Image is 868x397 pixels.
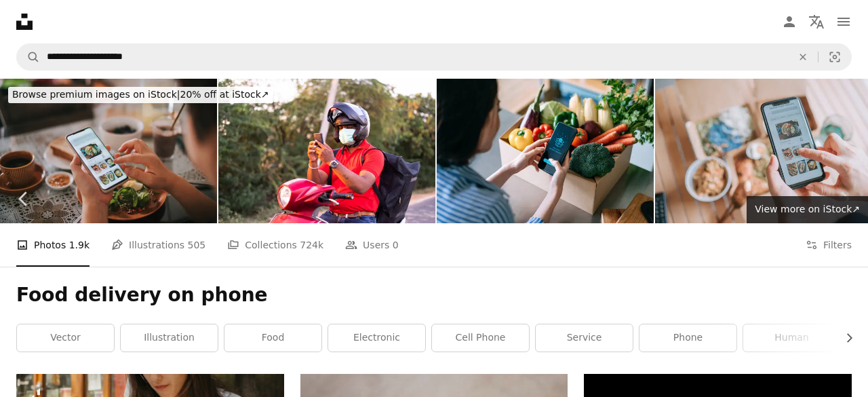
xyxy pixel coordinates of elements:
button: scroll list to the right [837,324,852,352]
h1: Food delivery on phone [16,283,852,307]
span: Browse premium images on iStock | [12,89,180,100]
span: 0 [393,238,399,252]
a: vector [17,324,114,352]
button: Clear [788,44,818,70]
a: Home — Unsplash [16,14,33,30]
a: Illustrations 505 [111,223,205,267]
button: Visual search [818,44,851,70]
button: Menu [830,8,857,35]
img: Over the shoulder view of young Asian woman doing home delivery grocery shopping online with mobi... [437,79,654,223]
img: Young indian delivary boy with medical face mask searching adress on mobile phone using map or na... [218,79,435,223]
a: electronic [328,324,425,352]
form: Find visuals sitewide [16,43,852,71]
a: View more on iStock↗ [747,196,868,223]
a: human [743,324,840,352]
button: Search Unsplash [17,44,40,70]
span: View more on iStock ↗ [755,204,860,214]
a: Collections 724k [227,223,323,267]
a: service [536,324,633,352]
a: Users 0 [345,223,399,267]
a: cell phone [432,324,529,352]
button: Filters [806,223,852,267]
span: 505 [188,238,206,252]
span: 724k [300,238,323,252]
a: Log in / Sign up [776,8,803,35]
a: Next [821,134,868,264]
a: illustration [121,324,218,352]
button: Language [803,8,830,35]
a: phone [639,324,736,352]
a: food [224,324,321,352]
span: 20% off at iStock ↗ [12,89,269,100]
